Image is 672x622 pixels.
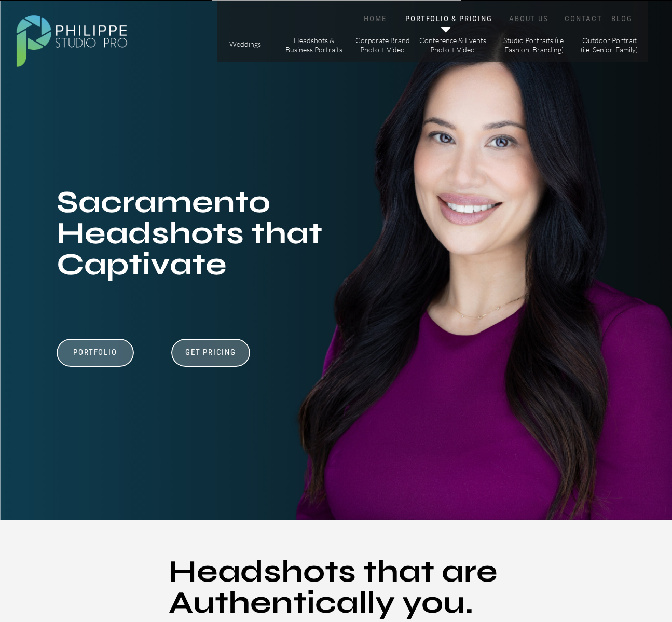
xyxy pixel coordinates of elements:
a: Conference & Events Photo + Video [419,36,487,54]
a: ABOUT US [507,14,551,24]
a: PORTFOLIO & PRICING [404,14,495,24]
a: BLOG [609,14,635,24]
a: CONTACT [563,14,605,24]
a: Get Pricing [182,348,240,360]
a: Weddings [227,39,264,50]
h1: Sacramento Headshots that Captivate [57,187,348,290]
h2: Headshots that are Authentically you. [169,556,504,621]
a: Studio Portraits (i.e. Fashion, Branding) [499,36,569,54]
a: Headshots & Business Portraits [285,36,344,54]
a: HOME [353,14,397,24]
a: Outdoor Portrait (i.e. Senior, Family) [580,36,639,54]
a: Portfolio [60,348,131,367]
a: Corporate Brand Photo + Video [353,36,412,54]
